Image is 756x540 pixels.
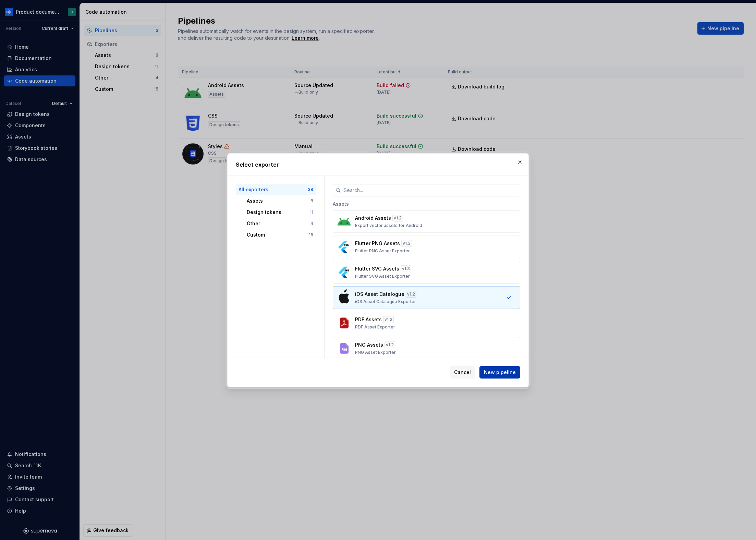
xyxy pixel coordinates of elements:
p: PNG Assets [355,341,383,348]
button: Flutter PNG Assetsv1.3Flutter PNG Asset Exporter [333,236,520,258]
div: v 1.2 [383,316,394,323]
button: New pipeline [479,366,520,379]
p: Flutter PNG Assets [355,240,400,247]
div: Design tokens [247,209,310,216]
p: Flutter SVG Asset Exporter [355,274,410,279]
div: 4 [310,221,313,226]
button: Android Assetsv1.2Export vector assets for Android [333,210,520,233]
button: Design tokens11 [244,207,316,218]
button: All exporters38 [236,184,316,195]
p: PDF Asset Exporter [355,324,395,330]
button: PNG Assetsv1.2PNG Asset Exporter [333,337,520,360]
button: iOS Asset Cataloguev1.2iOS Asset Catalogue Exporter [333,286,520,309]
p: Export vector assets for Android [355,223,422,228]
span: Cancel [454,369,471,376]
div: Other [247,220,310,227]
div: Assets [333,196,520,210]
button: Assets8 [244,195,316,206]
button: Cancel [450,366,475,379]
p: PDF Assets [355,316,382,323]
p: iOS Asset Catalogue [355,291,404,298]
button: Other4 [244,218,316,229]
p: Flutter SVG Assets [355,265,399,272]
input: Search... [341,184,520,196]
div: All exporters [239,186,308,193]
h2: Select exporter [236,160,520,169]
span: New pipeline [484,369,516,376]
div: 8 [310,198,313,204]
div: v 1.3 [401,240,412,247]
p: iOS Asset Catalogue Exporter [355,299,416,304]
div: v 1.2 [406,291,416,298]
button: Flutter SVG Assetsv1.3Flutter SVG Asset Exporter [333,261,520,284]
div: v 1.3 [401,265,411,272]
div: v 1.2 [385,341,395,348]
div: 11 [310,209,313,215]
div: 38 [308,187,313,192]
button: PDF Assetsv1.2PDF Asset Exporter [333,312,520,334]
p: Android Assets [355,215,391,221]
div: v 1.2 [392,215,403,221]
div: Assets [247,197,310,204]
p: PNG Asset Exporter [355,350,396,355]
button: Custom15 [244,229,316,240]
p: Flutter PNG Asset Exporter [355,248,410,254]
div: 15 [309,232,313,238]
div: Custom [247,231,309,238]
